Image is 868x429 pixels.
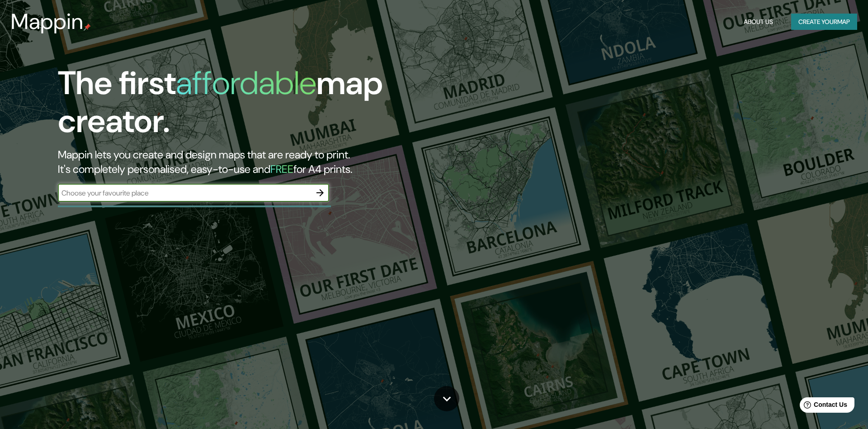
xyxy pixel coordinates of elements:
h2: Mappin lets you create and design maps that are ready to print. It's completely personalised, eas... [58,148,492,176]
button: Create yourmap [791,14,857,30]
h1: affordable [176,62,316,104]
input: Choose your favourite place [58,188,311,198]
h3: Mappin [11,9,84,34]
h5: FREE [270,162,293,176]
button: About Us [740,14,777,30]
h1: The first map creator. [58,64,492,148]
iframe: Help widget launcher [788,394,858,419]
img: mappin-pin [84,24,91,31]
